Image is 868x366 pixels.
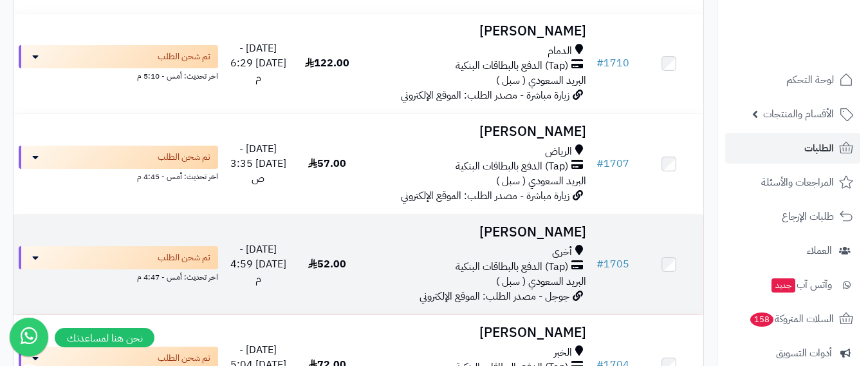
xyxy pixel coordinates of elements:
span: تم شحن الطلب [158,352,210,365]
span: لوحة التحكم [786,71,834,89]
span: تم شحن الطلب [158,251,210,264]
span: الخبر [554,345,572,360]
span: (Tap) الدفع بالبطاقات البنكية [456,260,568,274]
span: طلبات الإرجاع [782,207,834,226]
a: طلبات الإرجاع [725,201,860,232]
span: السلات المتروكة [749,310,834,328]
span: الطلبات [804,139,834,157]
div: اخر تحديث: أمس - 4:45 م [19,169,218,182]
span: # [596,55,604,71]
span: الدمام [548,44,572,59]
span: البريد السعودي ( سبل ) [496,73,586,88]
span: # [596,156,604,171]
span: جوجل - مصدر الطلب: الموقع الإلكتروني [420,289,569,304]
span: أدوات التسويق [776,344,832,362]
a: لوحة التحكم [725,64,860,95]
span: البريد السعودي ( سبل ) [496,173,586,189]
span: جديد [771,278,795,293]
span: 158 [750,313,773,327]
span: 52.00 [308,256,346,272]
a: المراجعات والأسئلة [725,167,860,198]
a: #1710 [596,55,629,71]
div: اخر تحديث: أمس - 4:47 م [19,269,218,283]
span: تم شحن الطلب [158,50,210,63]
span: [DATE] - [DATE] 3:35 ص [230,141,286,186]
span: وآتس آب [770,276,832,294]
span: زيارة مباشرة - مصدر الطلب: الموقع الإلكتروني [401,188,569,204]
div: اخر تحديث: أمس - 5:10 م [19,68,218,82]
span: أخرى [552,245,572,260]
a: #1707 [596,156,629,171]
span: [DATE] - [DATE] 6:29 م [230,41,286,86]
h3: [PERSON_NAME] [367,24,586,39]
h3: [PERSON_NAME] [367,225,586,240]
a: الطلبات [725,133,860,164]
a: وآتس آبجديد [725,269,860,300]
h3: [PERSON_NAME] [367,325,586,340]
span: [DATE] - [DATE] 4:59 م [230,242,286,287]
a: العملاء [725,235,860,266]
a: #1705 [596,256,629,272]
span: 57.00 [308,156,346,171]
span: البريد السعودي ( سبل ) [496,274,586,289]
span: (Tap) الدفع بالبطاقات البنكية [456,59,568,73]
span: (Tap) الدفع بالبطاقات البنكية [456,159,568,174]
a: السلات المتروكة158 [725,303,860,334]
span: 122.00 [305,55,349,71]
span: العملاء [807,242,832,260]
span: الأقسام والمنتجات [763,105,834,123]
span: تم شحن الطلب [158,151,210,164]
span: # [596,256,604,272]
span: زيارة مباشرة - مصدر الطلب: الموقع الإلكتروني [401,88,569,103]
h3: [PERSON_NAME] [367,124,586,139]
span: الرياض [545,144,572,159]
span: المراجعات والأسئلة [761,173,834,191]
